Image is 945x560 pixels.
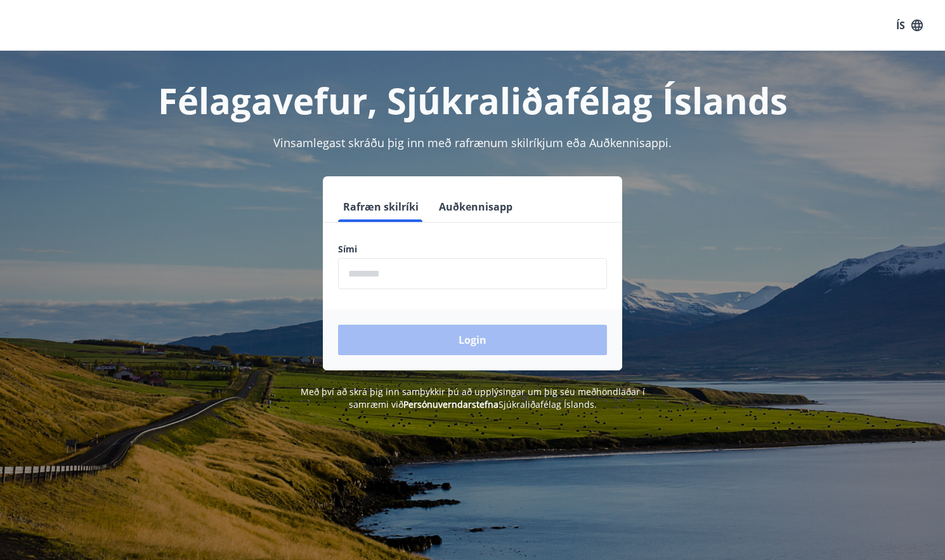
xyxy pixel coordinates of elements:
label: Sími [338,243,607,256]
button: Rafræn skilríki [338,192,424,222]
h1: Félagavefur, Sjúkraliðafélag Íslands [31,76,914,124]
button: Auðkennisapp [434,192,518,222]
a: Persónuverndarstefna [403,398,499,410]
span: Með því að skrá þig inn samþykkir þú að upplýsingar um þig séu meðhöndlaðar í samræmi við Sjúkral... [301,386,645,410]
span: Vinsamlegast skráðu þig inn með rafrænum skilríkjum eða Auðkennisappi. [273,135,672,150]
button: ÍS [889,14,930,37]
